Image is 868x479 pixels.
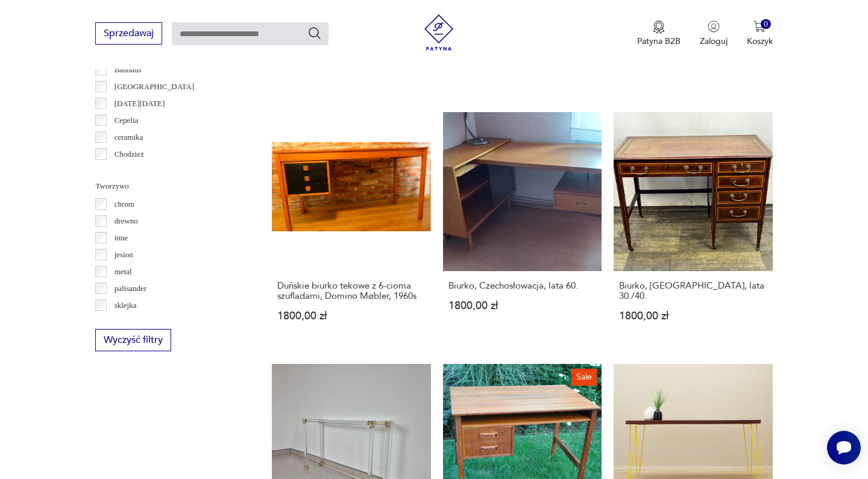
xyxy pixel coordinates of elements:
p: Cepelia [115,114,139,127]
button: Wyczyść filtry [95,329,171,351]
p: Chodzież [115,148,144,161]
p: 1800,00 zł [277,311,425,321]
p: Bauhaus [115,63,142,77]
a: Ikona medaluPatyna B2B [637,20,681,47]
img: Ikonka użytkownika [708,20,720,33]
p: jesion [115,248,133,261]
p: ceramika [115,131,143,144]
button: Szukaj [307,26,322,40]
p: Ćmielów [115,164,143,178]
p: 1800,00 zł [448,301,596,311]
h3: Duńskie biurko tekowe z 6-cioma szufladami, Domino Møbler, 1960s [277,281,425,301]
p: palisander [115,282,146,295]
img: Patyna - sklep z meblami i dekoracjami vintage [421,14,457,51]
div: 0 [761,19,771,30]
a: Duńskie biurko tekowe z 6-cioma szufladami, Domino Møbler, 1960sDuńskie biurko tekowe z 6-cioma s... [272,112,430,344]
iframe: Smartsupp widget button [827,431,861,465]
p: Tworzywo [95,180,243,193]
img: Ikona medalu [653,20,665,34]
p: [DATE][DATE] [115,97,165,110]
p: Koszyk [747,36,773,47]
p: szkło [115,316,131,329]
p: 1800,00 zł [619,311,767,321]
p: 1700,00 zł [619,59,767,69]
button: 0Koszyk [747,20,773,47]
button: Zaloguj [700,20,728,47]
img: Ikona koszyka [753,20,766,33]
p: chrom [115,198,134,211]
h3: Biurko, Czechosłowacja, lata 60. [448,281,596,291]
h3: Biurko, [GEOGRAPHIC_DATA], lata 30./40. [619,281,767,301]
a: Biurko, Anglia, lata 30./40.Biurko, [GEOGRAPHIC_DATA], lata 30./40.1800,00 zł [614,112,772,344]
p: inne [115,231,128,245]
a: Sprzedawaj [95,30,162,39]
p: 1400,00 zł [277,59,425,69]
p: drewno [115,214,138,228]
a: Biurko, Czechosłowacja, lata 60.Biurko, Czechosłowacja, lata 60.1800,00 zł [443,112,602,344]
button: Patyna B2B [637,20,681,47]
p: metal [115,265,132,278]
p: Patyna B2B [637,36,681,47]
p: [GEOGRAPHIC_DATA] [115,80,195,93]
p: Zaloguj [700,36,728,47]
button: Sprzedawaj [95,22,162,45]
p: sklejka [115,299,137,312]
p: 1400,00 zł [448,59,596,69]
